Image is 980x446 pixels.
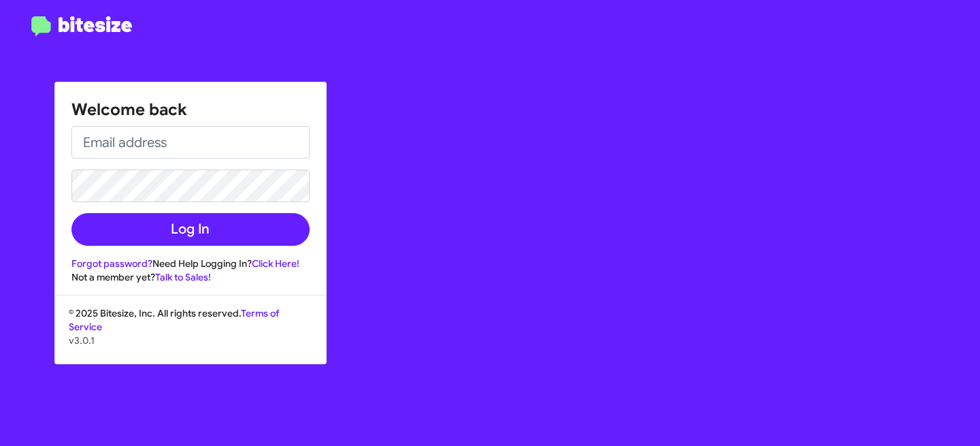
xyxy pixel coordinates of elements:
button: Log In [71,213,310,246]
div: Not a member yet? [71,270,310,284]
h1: Welcome back [71,99,310,121]
a: Forgot password? [71,257,152,270]
a: Click Here! [252,257,299,270]
a: Terms of Service [69,307,279,333]
div: Need Help Logging In? [71,257,310,270]
p: v3.0.1 [69,334,312,347]
div: © 2025 Bitesize, Inc. All rights reserved. [55,306,326,364]
input: Email address [71,126,310,159]
a: Talk to Sales! [155,271,211,283]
